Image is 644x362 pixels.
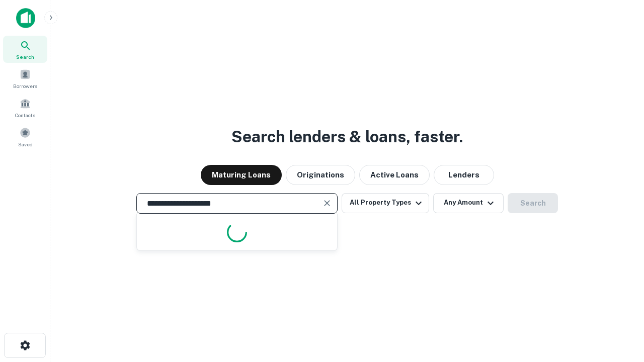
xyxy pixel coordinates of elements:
[286,165,355,185] button: Originations
[3,65,47,92] a: Borrowers
[594,249,644,298] iframe: Chat Widget
[18,140,33,148] span: Saved
[13,82,37,90] span: Borrowers
[433,193,504,213] button: Any Amount
[434,165,494,185] button: Lenders
[15,111,35,119] span: Contacts
[320,196,334,210] button: Clear
[3,123,47,150] a: Saved
[16,8,35,28] img: capitalize-icon.png
[3,94,47,121] a: Contacts
[342,193,429,213] button: All Property Types
[201,165,282,185] button: Maturing Loans
[359,165,430,185] button: Active Loans
[3,36,47,63] a: Search
[231,125,463,149] h3: Search lenders & loans, faster.
[16,53,34,61] span: Search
